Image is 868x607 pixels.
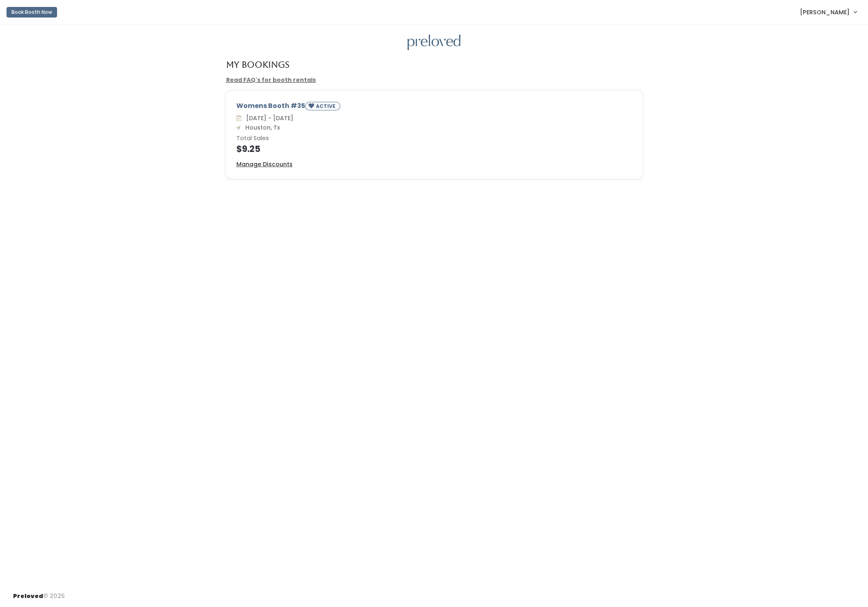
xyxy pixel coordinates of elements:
[316,103,337,110] small: ACTIVE
[408,35,460,51] img: preloved logo
[236,160,293,169] a: Manage Discounts
[7,3,57,21] a: Book Booth Now
[800,8,850,17] span: [PERSON_NAME]
[226,76,316,84] a: Read FAQ's for booth rentals
[13,585,65,600] div: © 2025
[7,7,57,18] button: Book Booth Now
[236,135,632,142] h6: Total Sales
[13,592,43,600] span: Preloved
[236,144,632,154] h4: $9.25
[243,114,293,122] span: [DATE] - [DATE]
[226,60,289,69] h4: My Bookings
[236,101,632,114] div: Womens Booth #35
[242,123,280,132] span: Houston, Tx
[792,3,865,21] a: [PERSON_NAME]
